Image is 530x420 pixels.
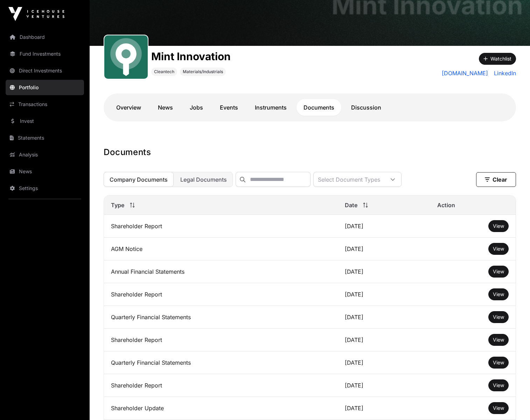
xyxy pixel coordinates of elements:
td: Annual Financial Statements [104,260,338,283]
a: News [6,164,84,179]
a: Discussion [344,99,388,116]
span: View [493,314,504,320]
span: View [493,223,504,229]
a: Transactions [6,97,84,112]
td: Quarterly Financial Statements [104,306,338,329]
a: Analysis [6,147,84,162]
img: Mint.svg [107,38,145,76]
td: [DATE] [338,238,430,260]
img: Icehouse Ventures Logo [8,7,64,21]
span: Legal Documents [180,176,227,183]
button: Watchlist [479,53,516,65]
button: View [488,243,509,255]
h1: Mint Innovation [151,50,231,63]
nav: Tabs [109,99,510,116]
td: Shareholder Report [104,329,338,351]
span: View [493,359,504,365]
button: View [488,402,509,414]
a: Instruments [248,99,294,116]
td: Shareholder Report [104,215,338,238]
td: Shareholder Report [104,374,338,397]
td: [DATE] [338,397,430,420]
span: View [493,268,504,274]
span: Date [345,201,357,209]
a: Settings [6,181,84,196]
td: [DATE] [338,329,430,351]
td: [DATE] [338,351,430,374]
span: Action [437,201,455,209]
a: Invest [6,113,84,129]
div: Select Document Types [314,172,384,187]
td: [DATE] [338,306,430,329]
a: View [493,291,504,298]
button: Legal Documents [174,172,233,187]
a: [DOMAIN_NAME] [442,69,488,77]
td: [DATE] [338,215,430,238]
td: [DATE] [338,260,430,283]
button: View [488,220,509,232]
a: Overview [109,99,148,116]
button: View [488,334,509,346]
button: View [488,357,509,369]
a: LinkedIn [491,69,516,77]
a: Portfolio [6,80,84,95]
a: Events [213,99,245,116]
a: Fund Investments [6,46,84,62]
span: Cleantech [154,69,174,75]
h1: Documents [104,147,516,158]
button: View [488,288,509,300]
button: View [488,311,509,323]
a: Documents [297,99,341,116]
a: News [151,99,180,116]
span: View [493,291,504,297]
span: Materials/Industrials [183,69,223,75]
a: View [493,314,504,321]
a: Jobs [183,99,210,116]
span: Type [111,201,124,209]
iframe: Chat Widget [495,386,530,420]
span: View [493,246,504,252]
span: View [493,337,504,343]
button: View [488,266,509,278]
a: View [493,268,504,275]
span: View [493,405,504,411]
a: View [493,359,504,366]
td: Shareholder Report [104,283,338,306]
td: [DATE] [338,283,430,306]
td: [DATE] [338,374,430,397]
button: Company Documents [104,172,174,187]
a: Statements [6,130,84,146]
button: View [488,379,509,391]
a: View [493,336,504,343]
td: AGM Notice [104,238,338,260]
a: View [493,405,504,412]
a: View [493,223,504,230]
button: Clear [476,172,516,187]
a: Dashboard [6,29,84,45]
td: Quarterly Financial Statements [104,351,338,374]
a: View [493,382,504,389]
a: Direct Investments [6,63,84,78]
td: Shareholder Update [104,397,338,420]
span: View [493,382,504,388]
span: Company Documents [110,176,168,183]
a: View [493,245,504,252]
